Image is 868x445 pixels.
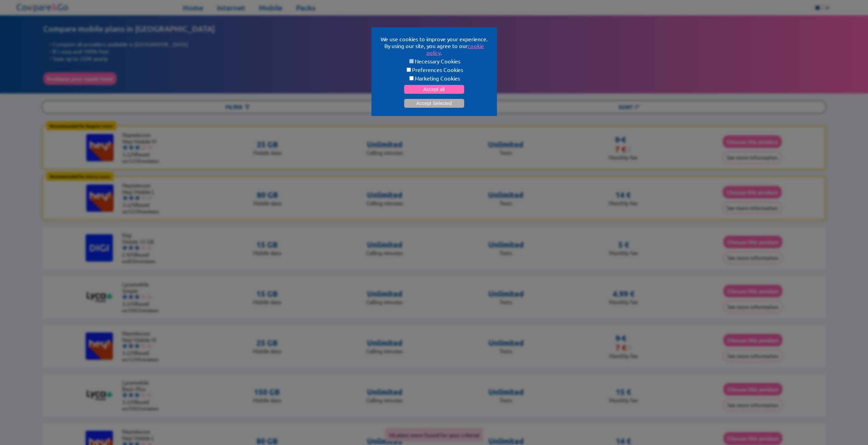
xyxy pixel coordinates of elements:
[404,85,464,94] button: Accept all
[409,59,414,63] input: Necessary Cookies
[380,35,489,56] p: We use cookies to improve your experience. By using our site, you agree to our .
[426,42,484,56] a: cookie policy
[380,66,489,73] label: Preferences Cookies
[409,76,414,80] input: Marketing Cookies
[407,68,411,72] input: Preferences Cookies
[404,99,464,108] button: Accept Selected
[380,75,489,81] label: Marketing Cookies
[380,58,489,64] label: Necessary Cookies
